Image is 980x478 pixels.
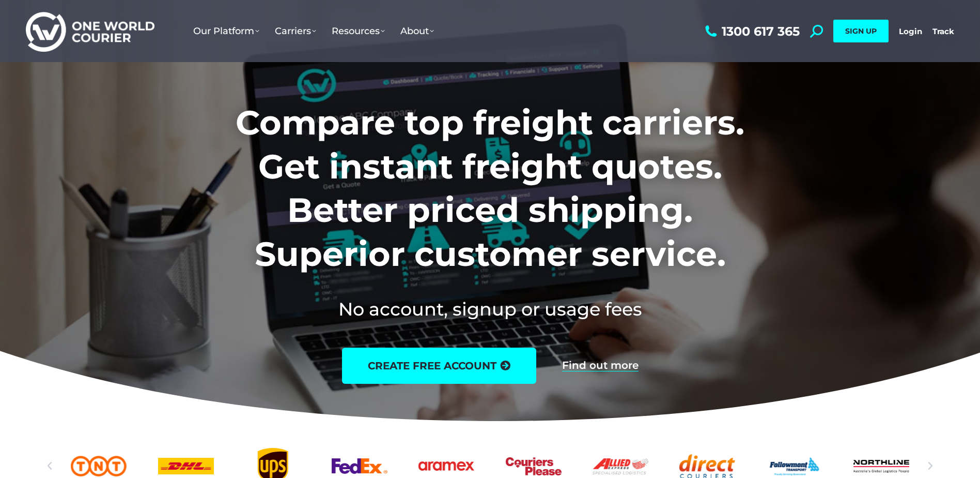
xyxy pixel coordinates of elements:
span: About [400,25,434,37]
a: Carriers [267,15,324,47]
a: Our Platform [185,15,267,47]
a: Find out more [562,360,639,371]
span: Resources [332,25,385,37]
a: Resources [324,15,393,47]
h2: No account, signup or usage fees [167,296,813,322]
a: 1300 617 365 [703,25,800,38]
a: Track [932,26,954,36]
span: Our Platform [193,25,259,37]
a: create free account [342,348,536,384]
a: About [393,15,442,47]
h1: Compare top freight carriers. Get instant freight quotes. Better priced shipping. Superior custom... [167,101,813,276]
img: One World Courier [26,10,154,52]
a: SIGN UP [833,20,889,42]
a: Login [899,26,922,36]
span: SIGN UP [845,26,877,36]
span: Carriers [275,25,316,37]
